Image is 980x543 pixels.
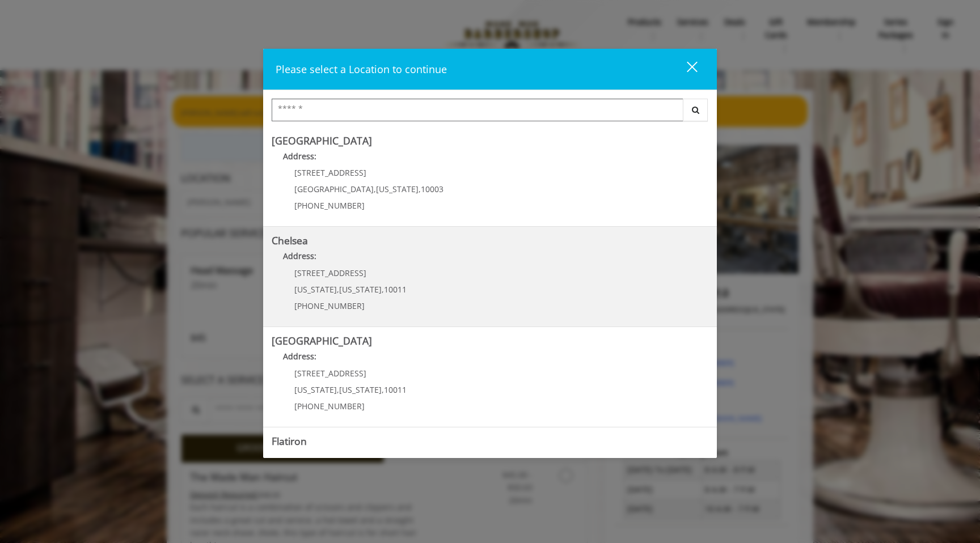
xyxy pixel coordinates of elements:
span: [US_STATE] [294,284,337,295]
span: [US_STATE] [339,384,382,395]
b: Address: [283,151,316,162]
i: Search button [689,106,702,114]
span: , [374,184,376,194]
b: Address: [283,451,316,462]
span: 10003 [421,184,443,194]
span: , [337,284,339,295]
span: [PHONE_NUMBER] [294,200,365,211]
b: [GEOGRAPHIC_DATA] [272,334,372,347]
span: [STREET_ADDRESS] [294,268,366,278]
span: 10011 [384,284,407,295]
span: [PHONE_NUMBER] [294,401,365,412]
span: [STREET_ADDRESS] [294,167,366,178]
span: [GEOGRAPHIC_DATA] [294,184,374,194]
b: Flatiron [272,434,307,448]
span: [US_STATE] [339,284,382,295]
b: [GEOGRAPHIC_DATA] [272,134,372,147]
button: close dialog [666,57,704,80]
span: [PHONE_NUMBER] [294,300,365,311]
span: [US_STATE] [376,184,419,194]
div: close dialog [674,61,696,78]
span: Please select a Location to continue [276,62,447,76]
b: Chelsea [272,234,308,247]
span: 10011 [384,384,407,395]
input: Search Center [272,99,683,121]
span: [STREET_ADDRESS] [294,368,366,379]
span: [US_STATE] [294,384,337,395]
span: , [382,384,384,395]
span: , [337,384,339,395]
b: Address: [283,351,316,362]
span: , [419,184,421,194]
b: Address: [283,251,316,261]
div: Center Select [272,99,708,127]
span: , [382,284,384,295]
